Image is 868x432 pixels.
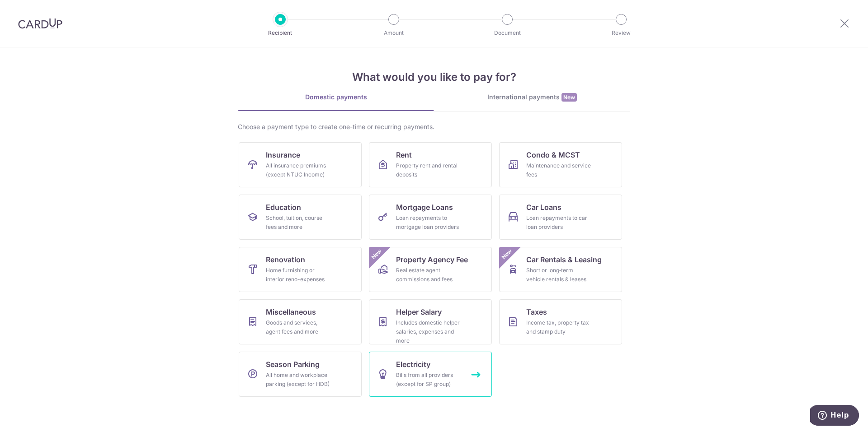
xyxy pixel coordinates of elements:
span: Electricity [396,359,430,370]
a: EducationSchool, tuition, course fees and more [239,195,362,240]
div: Domestic payments [238,93,434,102]
span: Miscellaneous [266,307,316,317]
span: Rent [396,149,412,160]
a: TaxesIncome tax, property tax and stamp duty [499,299,622,344]
iframe: Opens a widget where you can find more information [810,405,859,427]
h4: What would you like to pay for? [238,69,630,85]
img: CardUp [18,18,62,29]
span: Help [20,6,39,14]
a: RenovationHome furnishing or interior reno-expenses [239,247,362,292]
a: InsuranceAll insurance premiums (except NTUC Income) [239,142,362,187]
div: Maintenance and service fees [526,161,591,179]
div: International payments [434,93,630,102]
div: Property rent and rental deposits [396,161,461,179]
div: Includes domestic helper salaries, expenses and more [396,318,461,345]
p: Amount [360,28,427,37]
a: Helper SalaryIncludes domestic helper salaries, expenses and more [369,299,492,344]
p: Review [588,28,655,37]
span: Car Rentals & Leasing [526,254,602,265]
a: MiscellaneousGoods and services, agent fees and more [239,299,362,344]
div: Loan repayments to mortgage loan providers [396,214,461,232]
div: Home furnishing or interior reno-expenses [266,266,331,284]
span: Condo & MCST [526,149,580,160]
span: Education [266,202,301,213]
a: Car LoansLoan repayments to car loan providers [499,195,622,240]
span: Taxes [526,307,547,317]
span: New [369,247,384,262]
a: Property Agency FeeReal estate agent commissions and feesNew [369,247,492,292]
span: Season Parking [266,359,320,370]
span: Car Loans [526,202,561,213]
span: New [500,247,514,262]
div: Goods and services, agent fees and more [266,318,331,336]
a: Mortgage LoansLoan repayments to mortgage loan providers [369,195,492,240]
a: ElectricityBills from all providers (except for SP group) [369,352,492,397]
div: School, tuition, course fees and more [266,214,331,232]
div: All home and workplace parking (except for HDB) [266,371,331,389]
div: Choose a payment type to create one-time or recurring payments. [238,122,630,131]
div: Bills from all providers (except for SP group) [396,371,461,389]
a: Condo & MCSTMaintenance and service fees [499,142,622,187]
a: Season ParkingAll home and workplace parking (except for HDB) [239,352,362,397]
div: Real estate agent commissions and fees [396,266,461,284]
span: Insurance [266,149,300,160]
div: All insurance premiums (except NTUC Income) [266,161,331,179]
span: Helper Salary [396,307,442,317]
div: Loan repayments to car loan providers [526,214,591,232]
div: Short or long‑term vehicle rentals & leases [526,266,591,284]
span: New [561,93,577,102]
a: RentProperty rent and rental deposits [369,142,492,187]
p: Recipient [247,28,314,37]
div: Income tax, property tax and stamp duty [526,318,591,336]
span: Property Agency Fee [396,254,468,265]
span: Renovation [266,254,305,265]
a: Car Rentals & LeasingShort or long‑term vehicle rentals & leasesNew [499,247,622,292]
span: Mortgage Loans [396,202,453,213]
p: Document [474,28,541,37]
